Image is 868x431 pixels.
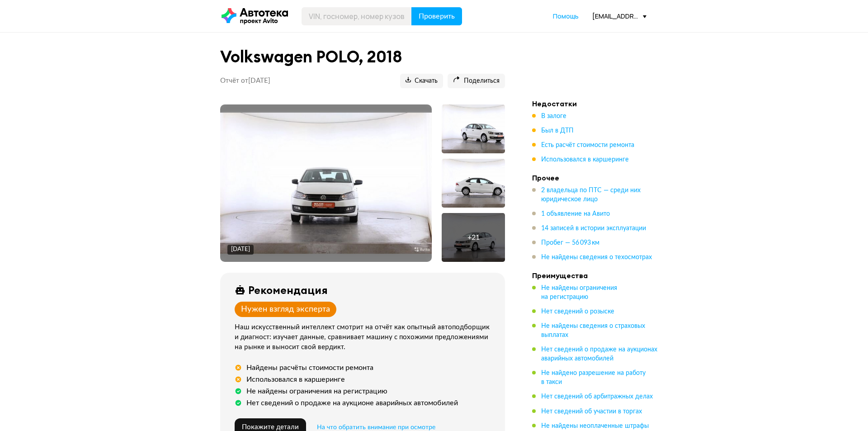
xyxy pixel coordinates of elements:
div: [EMAIL_ADDRESS][DOMAIN_NAME] [592,12,646,20]
button: Поделиться [448,74,505,88]
h1: Volkswagen POLO, 2018 [220,47,505,66]
span: Не найдены сведения о техосмотрах [541,254,652,260]
div: [DATE] [231,246,250,254]
span: Был в ДТП [541,128,574,134]
h4: Недостатки [532,99,659,108]
span: 1 объявление на Авито [541,211,610,217]
h4: Преимущества [532,271,659,280]
button: Проверить [411,7,462,25]
span: 2 владельца по ПТС — среди них юридическое лицо [541,187,641,203]
img: Main car [220,113,432,254]
div: Наш искусственный интеллект смотрит на отчёт как опытный автоподборщик и диагност: изучает данные... [235,322,494,352]
div: Найдены расчёты стоимости ремонта [246,363,373,372]
span: 14 записей в истории эксплуатации [541,225,646,232]
div: Нужен взгляд эксперта [241,304,330,314]
div: Использовался в каршеринге [246,375,345,384]
span: Проверить [419,13,455,20]
span: Не найдено разрешение на работу в такси [541,370,646,385]
div: Рекомендация [248,284,328,296]
span: Нет сведений об участии в торгах [541,408,642,415]
div: Не найдены ограничения на регистрацию [246,387,387,396]
span: Использовался в каршеринге [541,156,629,163]
span: Не найдены ограничения на регистрацию [541,285,617,300]
span: На что обратить внимание при осмотре [317,424,435,431]
button: Скачать [400,74,443,88]
span: Нет сведений о розыске [541,308,614,315]
span: Пробег — 56 093 км [541,240,599,246]
span: Нет сведений о продаже на аукционах аварийных автомобилей [541,346,657,362]
span: Нет сведений об арбитражных делах [541,393,653,400]
span: Покажите детали [242,424,299,431]
span: Не найдены сведения о страховых выплатах [541,323,645,338]
h4: Прочее [532,173,659,182]
span: Не найдены неоплаченные штрафы [541,423,649,429]
p: Отчёт от [DATE] [220,76,270,85]
span: Скачать [406,77,438,85]
span: В залоге [541,113,566,119]
span: Помощь [553,12,579,20]
div: Нет сведений о продаже на аукционе аварийных автомобилей [246,398,458,407]
input: VIN, госномер, номер кузова [302,7,412,25]
span: Есть расчёт стоимости ремонта [541,142,634,148]
span: Поделиться [453,77,500,85]
div: + 21 [467,233,480,242]
a: Помощь [553,12,579,21]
